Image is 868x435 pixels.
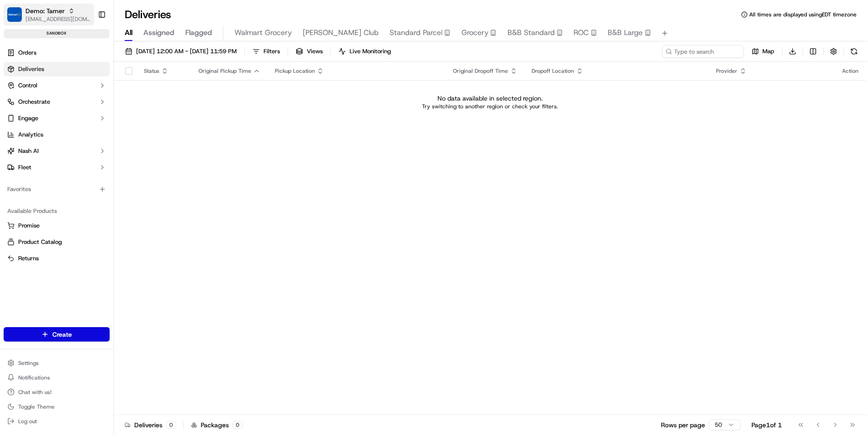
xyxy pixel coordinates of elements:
button: [DATE] 12:00 AM - [DATE] 11:59 PM [121,45,241,58]
div: Action [843,67,859,75]
span: Views [307,47,323,56]
span: Deliveries [18,65,44,73]
span: Create [52,330,72,339]
span: All times are displayed using EDT timezone [750,11,857,18]
div: Deliveries [125,420,176,430]
p: Rows per page [661,420,706,430]
a: 💻API Documentation [73,128,150,145]
button: Views [292,45,327,58]
span: Notifications [18,374,50,381]
span: Analytics [18,131,43,139]
span: API Documentation [86,132,146,141]
button: Promise [4,218,110,233]
span: Assigned [143,27,174,38]
div: We're available if you need us! [31,96,115,103]
p: No data available in selected region. [437,94,543,103]
button: [EMAIL_ADDRESS][DOMAIN_NAME] [25,15,91,23]
span: Provider [716,67,738,75]
span: [PERSON_NAME] Club [303,27,379,38]
h1: Deliveries [125,7,171,22]
span: Chat with us! [18,389,51,396]
p: Try switching to another region or check your filters. [422,103,558,110]
button: Orchestrate [4,95,110,109]
span: Returns [18,254,39,263]
span: [DATE] 12:00 AM - [DATE] 11:59 PM [136,47,237,56]
button: Engage [4,111,110,126]
button: Fleet [4,160,110,175]
button: Returns [4,251,110,266]
button: Demo: Tamer [25,6,65,15]
div: 0 [166,421,176,429]
span: Toggle Theme [18,403,55,410]
div: 💻 [77,133,84,140]
img: Demo: Tamer [7,7,22,22]
span: Knowledge Base [18,132,70,141]
span: Control [18,81,37,90]
span: Original Pickup Time [198,67,251,75]
a: Product Catalog [7,238,106,246]
span: Original Dropoff Time [453,67,508,75]
a: Promise [7,222,106,230]
span: Live Monitoring [350,47,391,56]
span: Standard Parcel [390,27,442,38]
div: Favorites [4,182,110,197]
span: ROC [574,27,589,38]
button: Notifications [4,371,110,384]
span: Orchestrate [18,98,50,106]
button: Demo: TamerDemo: Tamer[EMAIL_ADDRESS][DOMAIN_NAME] [4,4,94,25]
span: B&B Large [608,27,643,38]
button: Refresh [848,45,861,58]
span: Log out [18,418,37,425]
span: Orders [18,49,36,57]
p: Welcome 👋 [9,36,166,51]
div: 📗 [9,133,16,140]
button: Map [748,45,779,58]
span: Pickup Location [275,67,315,75]
button: Create [4,327,110,342]
div: sandbox [4,29,110,38]
span: Status [144,67,159,75]
div: Start new chat [31,87,149,96]
span: All [125,27,132,38]
img: Nash [9,9,27,27]
a: Deliveries [4,62,110,76]
span: Walmart Grocery [234,27,292,38]
a: Orders [4,46,110,60]
span: Product Catalog [18,238,62,246]
input: Type to search [662,45,744,58]
span: Dropoff Location [532,67,574,75]
span: Fleet [18,163,31,172]
a: Returns [7,254,106,263]
span: Engage [18,114,38,122]
input: Got a question? Start typing here... [24,59,164,68]
button: Nash AI [4,144,110,158]
button: Log out [4,415,110,428]
div: 0 [233,421,243,429]
button: Product Catalog [4,235,110,249]
div: Available Products [4,204,110,218]
a: Powered byPylon [64,154,110,161]
a: Analytics [4,127,110,142]
button: Settings [4,357,110,369]
button: Start new chat [155,90,166,101]
span: B&B Standard [508,27,555,38]
button: Live Monitoring [335,45,395,58]
div: Page 1 of 1 [752,420,782,430]
span: Filters [264,47,280,56]
button: Filters [249,45,284,58]
button: Toggle Theme [4,400,110,413]
span: Map [763,47,775,56]
button: Chat with us! [4,386,110,399]
a: 📗Knowledge Base [5,128,73,145]
span: Grocery [462,27,488,38]
div: Packages [191,420,243,430]
span: Pylon [91,154,110,161]
button: Control [4,78,110,93]
span: Settings [18,359,39,367]
span: Nash AI [18,147,39,155]
span: Flagged [185,27,212,38]
span: Promise [18,222,40,230]
img: 1736555255976-a54dd68f-1ca7-489b-9aae-adbdc363a1c4 [9,87,25,103]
